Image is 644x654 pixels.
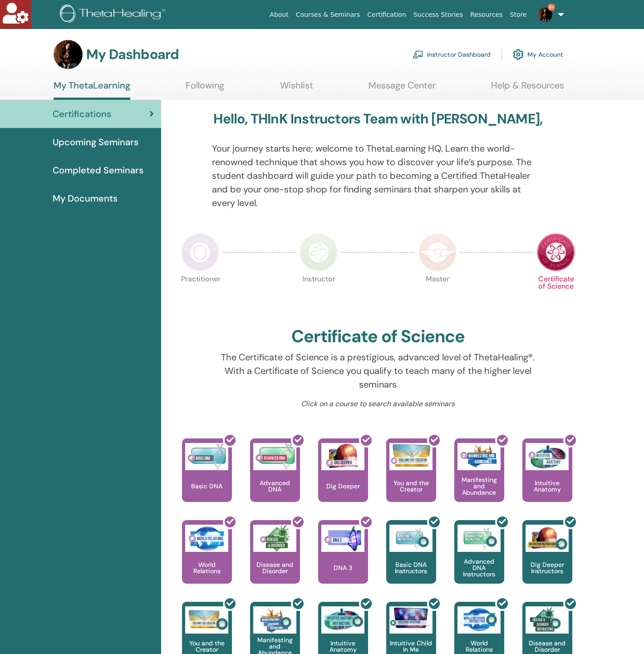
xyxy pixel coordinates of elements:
img: Master [418,233,457,271]
img: You and the Creator [389,443,433,468]
a: DNA 3 DNA 3 [318,520,368,602]
p: Your journey starts here; welcome to ThetaLearning HQ. Learn the world-renowned technique that sh... [212,142,544,210]
p: Basic DNA Instructors [386,561,436,574]
h3: My Dashboard [86,46,179,63]
img: default.jpg [538,7,552,22]
img: World Relations Instructors [457,606,501,634]
p: Master [418,275,457,314]
p: Manifesting and Abundance [454,477,504,496]
p: World Relations [182,561,232,574]
a: Wishlist [280,80,313,98]
a: My Account [513,44,563,64]
span: Upcoming Seminars [53,135,138,149]
p: Certificate of Science [537,275,575,314]
a: Certification [364,6,409,23]
span: Certifications [53,107,111,121]
a: Instructor Dashboard [413,44,491,64]
a: Dig Deeper Dig Deeper [318,438,368,520]
a: Manifesting and Abundance Manifesting and Abundance [454,438,504,520]
img: World Relations [185,525,228,552]
p: Click on a course to search available seminars [212,398,544,409]
img: Basic DNA [185,443,228,470]
a: Success Stories [410,6,467,23]
img: DNA 3 [321,525,364,552]
a: Intuitive Anatomy Intuitive Anatomy [522,438,572,520]
a: You and the Creator You and the Creator [386,438,436,520]
a: Basic DNA Instructors Basic DNA Instructors [386,520,436,602]
img: Instructor [300,233,338,271]
img: Dig Deeper Instructors [526,525,569,552]
p: Intuitive Anatomy [522,480,572,492]
a: My ThetaLearning [54,80,130,100]
img: You and the Creator Instructors [185,606,228,634]
img: logo.png [60,5,168,25]
p: The Certificate of Science is a prestigious, advanced level of ThetaHealing®. With a Certificate ... [212,350,544,391]
a: Following [186,80,224,98]
img: Intuitive Anatomy [526,443,569,470]
img: chalkboard-teacher.svg [413,50,423,59]
h3: Hello, THInK Instructors Team with [PERSON_NAME], [213,111,542,127]
img: Advanced DNA [253,443,296,470]
img: Basic DNA Instructors [389,525,433,552]
a: Advanced DNA Advanced DNA [250,438,300,520]
a: Resources [467,6,506,23]
img: Intuitive Anatomy Instructors [321,606,364,634]
span: 9+ [548,4,555,11]
a: Help & Resources [491,80,564,98]
p: Dig Deeper [323,483,364,489]
img: Disease and Disorder Instructors [526,606,569,634]
img: Advanced DNA Instructors [457,525,501,552]
img: Certificate of Science [537,233,575,271]
a: Disease and Disorder Disease and Disorder [250,520,300,602]
p: Instructor [300,275,338,314]
a: Message Center [369,80,436,98]
h2: Certificate of Science [291,326,465,347]
img: cog.svg [513,47,524,62]
img: Manifesting and Abundance [457,443,501,470]
a: World Relations World Relations [182,520,232,602]
a: Advanced DNA Instructors Advanced DNA Instructors [454,520,504,602]
p: Advanced DNA Instructors [454,558,504,577]
img: Disease and Disorder [253,525,296,552]
a: Dig Deeper Instructors Dig Deeper Instructors [522,520,572,602]
img: Practitioner [181,233,219,271]
a: Courses & Seminars [292,6,364,23]
p: Disease and Disorder [250,561,300,574]
p: Advanced DNA [250,480,300,492]
p: Practitioner [181,275,219,314]
a: Basic DNA Basic DNA [182,438,232,520]
p: You and the Creator [386,480,436,492]
img: default.jpg [54,40,83,69]
img: Dig Deeper [321,443,364,470]
img: Intuitive Child In Me Instructors [389,606,433,629]
a: Store [506,6,531,23]
a: About [266,6,292,23]
img: Manifesting and Abundance Instructors [253,606,296,634]
p: Dig Deeper Instructors [522,561,572,574]
span: Completed Seminars [53,163,143,177]
span: My Documents [53,192,118,205]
